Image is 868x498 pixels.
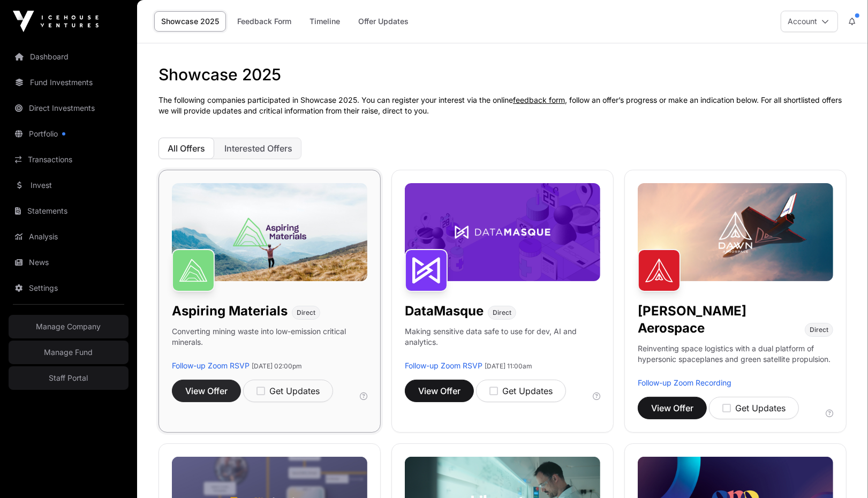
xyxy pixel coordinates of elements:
[172,380,241,402] button: View Offer
[405,183,600,281] img: DataMasque-Banner.jpg
[172,183,367,281] img: Aspiring-Banner.jpg
[638,249,681,292] img: Dawn Aerospace
[158,95,847,116] p: The following companies participated in Showcase 2025. You can register your interest via the onl...
[9,173,129,197] a: Invest
[638,303,801,337] h1: [PERSON_NAME] Aerospace
[9,225,129,248] a: Analysis
[252,362,302,370] span: [DATE] 02:00pm
[638,378,731,387] a: Follow-up Zoom Recording
[476,380,566,402] button: Get Updates
[168,143,205,154] span: All Offers
[513,95,565,104] a: feedback form
[9,45,129,69] a: Dashboard
[638,343,833,378] p: Reinventing space logistics with a dual platform of hypersonic spaceplanes and green satellite pr...
[9,71,129,94] a: Fund Investments
[172,361,250,370] a: Follow-up Zoom RSVP
[158,138,214,159] button: All Offers
[215,138,301,159] button: Interested Offers
[405,326,600,360] p: Making sensitive data safe to use for dev, AI and analytics.
[9,96,129,120] a: Direct Investments
[154,11,226,32] a: Showcase 2025
[405,249,448,292] img: DataMasque
[418,384,461,397] span: View Offer
[781,11,838,32] button: Account
[9,251,129,274] a: News
[9,148,129,171] a: Transactions
[303,11,347,32] a: Timeline
[9,122,129,146] a: Portfolio
[243,380,333,402] button: Get Updates
[814,447,868,498] iframe: Chat Widget
[172,303,288,320] h1: Aspiring Materials
[9,341,129,364] a: Manage Fund
[405,361,482,370] a: Follow-up Zoom RSVP
[638,183,833,281] img: Dawn-Banner.jpg
[297,308,315,317] span: Direct
[9,315,129,338] a: Manage Company
[351,11,416,32] a: Offer Updates
[405,380,474,402] button: View Offer
[722,402,786,414] div: Get Updates
[256,384,320,397] div: Get Updates
[651,402,693,414] span: View Offer
[158,65,847,84] h1: Showcase 2025
[638,397,707,419] button: View Offer
[185,384,228,397] span: View Offer
[13,11,99,32] img: Icehouse Ventures Logo
[485,362,532,370] span: [DATE] 11:00am
[230,11,298,32] a: Feedback Form
[489,384,553,397] div: Get Updates
[172,249,215,292] img: Aspiring Materials
[9,199,129,223] a: Statements
[709,397,799,419] button: Get Updates
[405,303,484,320] h1: DataMasque
[172,326,367,360] p: Converting mining waste into low-emission critical minerals.
[810,326,828,334] span: Direct
[224,143,292,154] span: Interested Offers
[9,366,129,390] a: Staff Portal
[9,276,129,300] a: Settings
[493,308,511,317] span: Direct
